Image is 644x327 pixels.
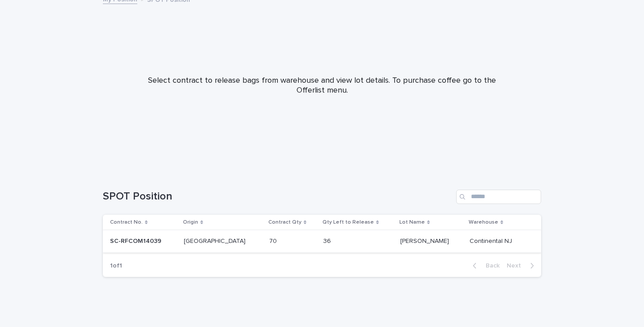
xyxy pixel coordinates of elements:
[143,76,501,95] p: Select contract to release bags from warehouse and view lot details. To purchase coffee go to the...
[103,190,453,203] h1: SPOT Position
[470,236,514,245] p: Continental NJ
[269,236,279,245] p: 70
[323,236,333,245] p: 36
[503,262,541,270] button: Next
[469,217,498,227] p: Warehouse
[399,217,425,227] p: Lot Name
[466,262,503,270] button: Back
[184,236,247,245] p: [GEOGRAPHIC_DATA]
[183,217,198,227] p: Origin
[507,263,526,269] span: Next
[268,217,301,227] p: Contract Qty
[400,236,451,245] p: [PERSON_NAME]
[322,217,374,227] p: Qty Left to Release
[110,236,163,245] p: SC-RFCOM14039
[110,217,143,227] p: Contract No.
[103,255,129,277] p: 1 of 1
[103,230,541,253] tr: SC-RFCOM14039SC-RFCOM14039 [GEOGRAPHIC_DATA][GEOGRAPHIC_DATA] 7070 3636 [PERSON_NAME][PERSON_NAME...
[480,263,500,269] span: Back
[456,190,541,204] input: Search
